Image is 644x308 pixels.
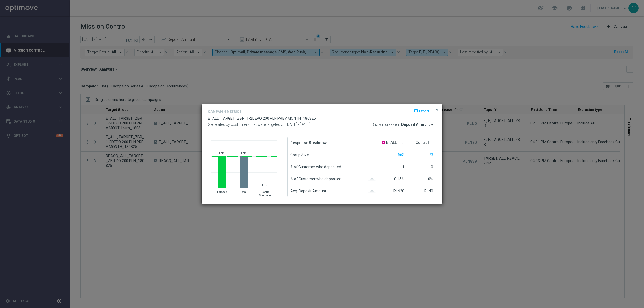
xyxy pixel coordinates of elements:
[218,152,226,155] text: PLN20
[424,189,433,193] span: PLN0
[208,110,241,113] h4: Campaign Metrics
[371,122,400,127] span: Show increase in
[386,140,404,145] span: E_ALL_TARGET_ZBR_1-2DEPO 200 PLN PREV MONTH_180825
[240,152,248,155] text: PLN20
[393,189,404,193] span: PLN20
[290,173,341,185] span: % of Customer who deposited
[431,165,433,169] span: 0
[290,185,326,197] span: Avg. Deposit Amount
[413,108,430,114] button: open_in_browser Export
[398,153,404,157] span: Show unique customers
[382,141,385,144] span: A
[416,140,429,145] span: Control
[290,149,309,161] span: Group Size
[401,122,436,127] button: Deposit Amount arrow_drop_down
[430,122,435,127] i: arrow_drop_down
[216,190,227,193] text: Increase
[401,122,430,127] span: Deposit Amount
[402,165,404,169] span: 1
[259,190,272,197] text: Control Simulation
[286,122,310,127] span: [DATE] - [DATE]
[435,108,439,112] span: close
[414,109,418,113] i: open_in_browser
[240,190,247,193] text: Total
[208,122,286,127] span: Generated by customers that were targeted on
[290,161,341,173] span: # of Customer who deposited
[429,153,433,157] span: Show unique customers
[368,178,376,181] img: gaussianGrey.svg
[419,109,429,113] span: Export
[290,137,329,149] span: Response Breakdown
[262,184,269,186] text: PLN0
[208,116,316,120] span: E_ALL_TARGET_ZBR_1-2DEPO 200 PLN PREV MONTH_180825
[394,177,404,181] span: 0.15%
[368,190,376,193] img: gaussianGrey.svg
[428,177,433,181] span: 0%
